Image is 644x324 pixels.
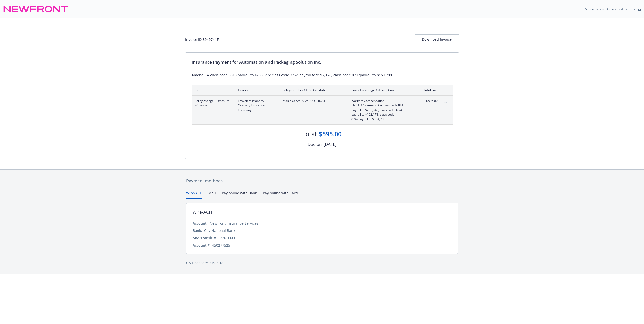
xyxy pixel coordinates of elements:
span: Travelers Property Casualty Insurance Company [238,99,275,112]
div: Total: [302,130,318,138]
div: 122016066 [218,235,236,240]
div: ABA/Transit # [193,235,216,240]
div: Carrier [238,88,275,92]
p: Secure payments provided by Stripe [585,7,636,11]
div: Amend CA class code 8810 payroll to $285,845; class code 3724 payroll to $192,178; class code 874... [192,72,453,78]
span: Workers Compensation [351,99,411,103]
div: Total cost [419,88,438,92]
div: Item [195,88,230,92]
button: Pay online with Bank [222,190,257,199]
div: [DATE] [323,141,337,148]
div: Line of coverage / description [351,88,411,92]
div: Account # [193,242,210,248]
div: Policy change - Exposure - ChangeTravelers Property Casualty Insurance Company#UB-5Y372430-25-42-... [192,96,453,124]
div: Bank: [193,228,202,233]
div: CA License # 0H55918 [186,260,458,265]
div: Invoice ID: 8949741F [185,37,219,42]
button: Pay online with Card [263,190,298,199]
div: Newfront Insurance Services [210,221,258,226]
span: Workers CompensationENDT # 1 - Amend CA class code 8810 payroll to $285,845; class code 3724 payr... [351,99,411,121]
span: ENDT # 1 - Amend CA class code 8810 payroll to $285,845; class code 3724 payroll to $192,178; cla... [351,103,411,121]
span: #UB-5Y372430-25-42-G - [DATE] [283,99,343,103]
div: $595.00 [319,130,342,138]
button: Wire/ACH [186,190,202,199]
button: expand content [442,99,450,107]
div: Policy number / Effective date [283,88,343,92]
span: Policy change - Exposure - Change [195,99,230,108]
div: Due on [308,141,322,148]
button: Download Invoice [415,34,459,44]
button: Mail [208,190,216,199]
span: $595.00 [419,99,438,103]
div: Insurance Payment for Automation and Packaging Solution Inc. [192,59,453,65]
div: Download Invoice [415,35,459,44]
div: Payment methods [186,178,458,184]
div: City National Bank [204,228,235,233]
div: Account: [193,221,208,226]
div: Wire/ACH [193,209,212,215]
div: 450277525 [212,242,230,248]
